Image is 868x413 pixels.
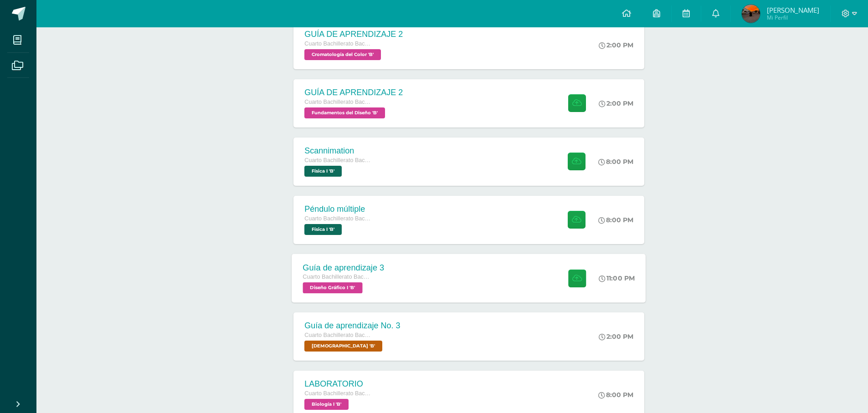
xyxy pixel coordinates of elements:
[598,391,633,399] div: 8:00 PM
[304,204,373,214] div: Péndulo múltiple
[599,99,633,107] div: 2:00 PM
[304,99,373,105] span: Cuarto Bachillerato Bachillerato en CCLL con Orientación en Diseño Gráfico
[304,341,382,352] span: Biblia 'B'
[599,274,635,282] div: 11:00 PM
[599,332,633,341] div: 2:00 PM
[304,107,385,118] span: Fundamentos del Diseño 'B'
[742,5,760,23] img: 7e643c641857ff4ca4160aa89c3e4623.png
[304,390,373,397] span: Cuarto Bachillerato Bachillerato en CCLL con Orientación en Diseño Gráfico
[303,282,363,293] span: Diseño Gráfico I 'B'
[304,88,403,97] div: GUÍA DE APRENDIZAJE 2
[304,157,373,163] span: Cuarto Bachillerato Bachillerato en CCLL con Orientación en Diseño Gráfico
[599,41,633,49] div: 2:00 PM
[304,379,373,389] div: LABORATORIO
[304,321,400,331] div: Guía de aprendizaje No. 3
[304,215,373,222] span: Cuarto Bachillerato Bachillerato en CCLL con Orientación en Diseño Gráfico
[598,216,633,224] div: 8:00 PM
[304,166,342,177] span: Física I 'B'
[304,224,342,235] span: Física I 'B'
[303,263,385,272] div: Guía de aprendizaje 3
[304,146,373,156] div: Scannimation
[767,14,819,21] span: Mi Perfil
[304,332,373,338] span: Cuarto Bachillerato Bachillerato en CCLL con Orientación en Diseño Gráfico
[767,5,819,15] span: [PERSON_NAME]
[304,399,349,410] span: Biología I 'B'
[304,30,403,39] div: GUÍA DE APRENDIZAJE 2
[304,49,381,60] span: Cromatología del Color 'B'
[598,158,633,166] div: 8:00 PM
[304,41,373,47] span: Cuarto Bachillerato Bachillerato en CCLL con Orientación en Diseño Gráfico
[303,274,372,280] span: Cuarto Bachillerato Bachillerato en CCLL con Orientación en Diseño Gráfico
